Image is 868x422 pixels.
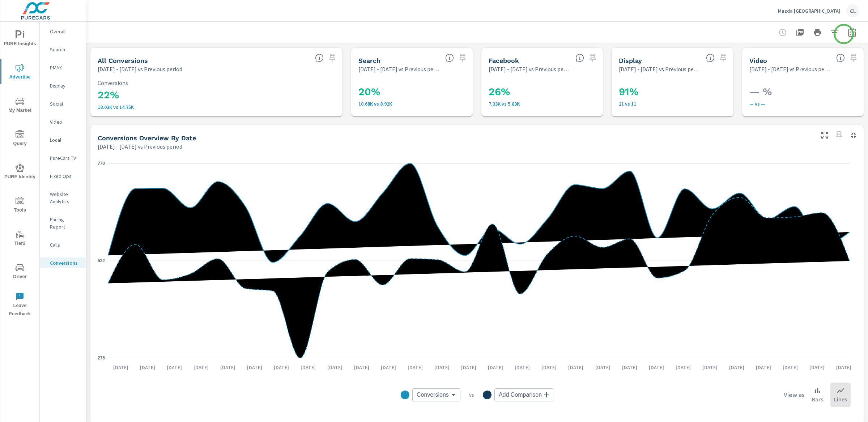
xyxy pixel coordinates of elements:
[40,98,86,109] div: Social
[489,86,596,98] h3: 26%
[619,101,726,107] p: 21 vs 11
[315,54,324,62] span: All Conversions include Actions, Leads and Unmapped Conversions
[403,364,428,371] p: [DATE]
[834,395,847,404] p: Lines
[50,154,80,162] p: PureCars TV
[819,129,830,141] button: Make Fullscreen
[706,54,715,62] span: Display Conversions include Actions, Leads and Unmapped Conversions
[98,89,335,101] h3: 22%
[50,172,80,180] p: Fixed Ops
[98,134,196,142] h5: Conversions Overview By Date
[587,52,599,64] span: Select a preset date range to save this widget
[619,57,642,64] h5: Display
[0,22,39,321] div: nav menu
[322,364,348,371] p: [DATE]
[778,8,841,14] p: Mazda [GEOGRAPHIC_DATA]
[3,197,37,214] span: Tools
[349,364,374,371] p: [DATE]
[846,4,859,17] div: CL
[590,364,616,371] p: [DATE]
[457,52,468,64] span: Select a preset date range to save this widget
[50,82,80,89] p: Display
[40,239,86,250] div: Calls
[718,52,729,64] span: Select a preset date range to save this widget
[619,65,700,73] p: [DATE] - [DATE] vs Previous period
[358,101,465,107] p: 10,679 vs 8,915
[98,142,182,151] p: [DATE] - [DATE] vs Previous period
[848,52,859,64] span: Select a preset date range to save this widget
[358,57,380,64] h5: Search
[417,391,449,398] span: Conversions
[50,28,80,35] p: Overall
[617,364,642,371] p: [DATE]
[50,216,80,230] p: Pacing Report
[40,80,86,91] div: Display
[3,230,37,248] span: Tier2
[295,364,321,371] p: [DATE]
[3,30,37,48] span: PURE Insights
[269,364,294,371] p: [DATE]
[40,257,86,268] div: Conversions
[215,364,241,371] p: [DATE]
[50,46,80,53] p: Search
[40,44,86,55] div: Search
[671,364,696,371] p: [DATE]
[98,104,335,110] p: 18,034 vs 14,754
[827,25,842,40] button: Apply Filters
[3,64,37,81] span: Advertise
[98,258,105,263] text: 522
[749,86,856,98] h3: — %
[412,388,460,401] div: Conversions
[50,118,80,125] p: Video
[619,86,726,98] h3: 91%
[724,364,749,371] p: [DATE]
[98,65,182,73] p: [DATE] - [DATE] vs Previous period
[98,80,335,86] p: Conversions
[483,364,508,371] p: [DATE]
[536,364,562,371] p: [DATE]
[98,57,148,64] h5: All Conversions
[499,391,542,398] span: Add Comparison
[50,136,80,144] p: Local
[831,364,856,371] p: [DATE]
[489,57,519,64] h5: Facebook
[50,64,80,71] p: PMAX
[751,364,776,371] p: [DATE]
[3,97,37,115] span: My Market
[40,62,86,73] div: PMAX
[644,364,669,371] p: [DATE]
[40,214,86,232] div: Pacing Report
[697,364,723,371] p: [DATE]
[40,189,86,207] div: Website Analytics
[40,153,86,163] div: PureCars TV
[358,65,439,73] p: [DATE] - [DATE] vs Previous period
[50,191,80,205] p: Website Analytics
[749,65,830,73] p: [DATE] - [DATE] vs Previous period
[489,65,570,73] p: [DATE] - [DATE] vs Previous period
[575,54,584,62] span: All conversions reported from Facebook with duplicates filtered out
[162,364,187,371] p: [DATE]
[358,86,465,98] h3: 20%
[445,54,454,62] span: Search Conversions include Actions, Leads and Unmapped Conversions.
[108,364,133,371] p: [DATE]
[3,263,37,281] span: Driver
[494,388,553,401] div: Add Comparison
[50,259,80,267] p: Conversions
[3,163,37,181] span: PURE Identity
[793,25,807,40] button: "Export Report to PDF"
[3,292,37,318] span: Leave Feedback
[563,364,588,371] p: [DATE]
[98,161,105,166] text: 770
[460,392,483,398] p: vs
[188,364,214,371] p: [DATE]
[40,26,86,37] div: Overall
[40,116,86,127] div: Video
[778,364,803,371] p: [DATE]
[98,355,105,361] text: 275
[804,364,830,371] p: [DATE]
[510,364,535,371] p: [DATE]
[848,129,859,141] button: Minimize Widget
[376,364,401,371] p: [DATE]
[50,241,80,248] p: Calls
[242,364,267,371] p: [DATE]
